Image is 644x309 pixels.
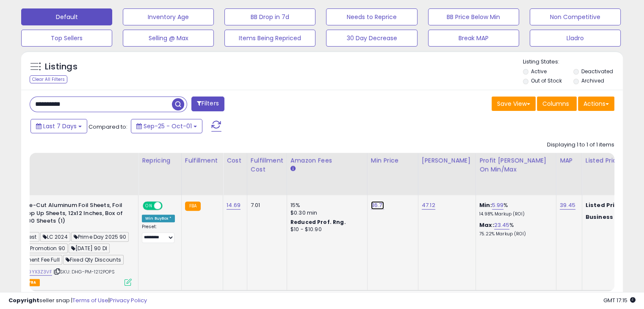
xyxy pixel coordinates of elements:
strong: Copyright [8,296,39,304]
div: seller snap | | [8,297,147,305]
a: 36.71 [371,201,384,210]
small: Amazon Fees. [290,165,296,173]
b: Max: [479,221,494,229]
b: Listed Price: [586,201,624,209]
button: Sep-25 - Oct-01 [131,119,202,133]
span: Prime Day 2025 90 [71,232,129,242]
button: Columns [537,97,577,111]
label: Archived [581,77,604,84]
span: Compared to: [88,123,127,131]
p: 14.98% Markup (ROI) [479,211,550,217]
b: Business Price: [586,213,632,221]
label: Deactivated [581,68,613,75]
div: Title [3,156,135,165]
div: Amazon Fees [290,156,364,165]
a: Privacy Policy [110,296,147,304]
b: Reduced Prof. Rng. [290,218,346,226]
button: Default [21,8,112,25]
span: 2025-10-9 17:15 GMT [603,296,636,304]
a: 14.69 [227,201,240,210]
div: $0.30 min [290,209,361,217]
a: Terms of Use [72,296,108,304]
div: Fulfillment [185,156,219,165]
div: Displaying 1 to 1 of 1 items [547,141,614,149]
span: [DATE] 90 DI [69,243,110,253]
span: OFF [161,202,175,210]
label: Active [531,68,547,75]
div: Min Price [371,156,415,165]
span: [DATE] Promotion 90 [5,243,68,253]
b: Min: [479,201,492,209]
div: % [479,201,550,217]
span: Placement Fee Full [5,255,62,265]
span: Last 7 Days [43,122,77,130]
span: Sep-25 - Oct-01 [144,122,192,130]
button: Items Being Repriced [224,30,315,47]
button: Inventory Age [123,8,214,25]
span: FBA [25,279,40,286]
h5: Listings [45,61,77,73]
span: | SKU: DHG-PM-1212POPS [53,268,115,275]
div: Preset: [142,224,175,243]
button: Selling @ Max [123,30,214,47]
div: Profit [PERSON_NAME] on Min/Max [479,156,553,174]
small: FBA [185,201,201,211]
div: Win BuyBox * [142,215,175,222]
button: Filters [191,97,224,111]
div: 15% [290,201,361,209]
div: $10 - $10.90 [290,226,361,233]
div: MAP [560,156,578,165]
button: Non Competitive [530,8,621,25]
div: Repricing [142,156,178,165]
div: 7.01 [251,201,280,209]
div: Clear All Filters [30,75,67,83]
a: 23.45 [494,221,510,229]
span: Columns [542,99,569,108]
a: 39.45 [560,201,575,210]
p: 75.22% Markup (ROI) [479,231,550,237]
a: 47.12 [422,201,435,210]
a: B09YX3Z3VF [22,268,52,276]
span: ON [144,202,154,210]
button: Top Sellers [21,30,112,47]
button: Last 7 Days [30,119,87,133]
div: Cost [227,156,243,165]
th: The percentage added to the cost of goods (COGS) that forms the calculator for Min & Max prices. [475,153,556,195]
button: Needs to Reprice [326,8,417,25]
button: Lladro [530,30,621,47]
b: Pre-Cut Aluminum Foil Sheets, Foil Pop Up Sheets, 12x12 Inches, Box of 500 Sheets (1) [24,201,127,227]
button: Actions [578,97,614,111]
button: BB Drop in 7d [224,8,315,25]
span: LC 2024 [40,232,70,242]
a: 5.99 [492,201,504,210]
button: 30 Day Decrease [326,30,417,47]
label: Out of Stock [531,77,562,84]
span: Fixed Qty Discounts [63,255,124,265]
button: Break MAP [428,30,519,47]
p: Listing States: [523,58,623,66]
button: BB Price Below Min [428,8,519,25]
div: [PERSON_NAME] [422,156,472,165]
div: % [479,221,550,237]
button: Save View [492,97,536,111]
div: Fulfillment Cost [251,156,283,174]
